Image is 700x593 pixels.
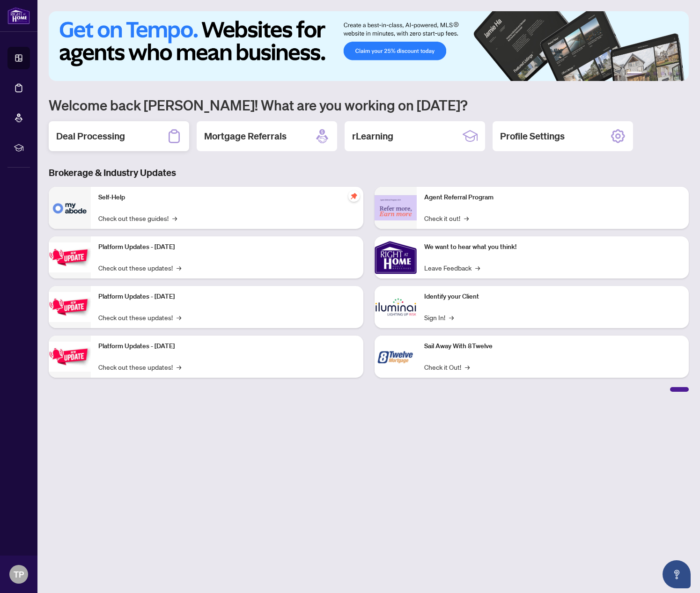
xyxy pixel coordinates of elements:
[177,263,181,273] span: →
[424,242,682,252] p: We want to hear what you think!
[172,213,177,223] span: →
[424,263,480,273] a: Leave Feedback→
[348,190,360,202] span: pushpin
[375,236,417,278] img: We want to hear what you think!
[98,312,181,322] a: Check out these updates!→
[627,72,642,75] button: 1
[352,130,393,143] h2: rLearning
[49,242,91,272] img: Platform Updates - July 21, 2025
[49,11,689,81] img: Slide 0
[676,72,679,75] button: 6
[177,362,181,372] span: →
[49,96,689,114] h1: Welcome back [PERSON_NAME]! What are you working on [DATE]?
[653,72,657,75] button: 3
[668,72,672,75] button: 5
[98,341,356,351] p: Platform Updates - [DATE]
[98,192,356,203] p: Self-Help
[464,213,469,223] span: →
[500,130,565,143] h2: Profile Settings
[424,192,682,203] p: Agent Referral Program
[98,362,181,372] a: Check out these updates!→
[465,362,470,372] span: →
[49,187,91,229] img: Self-Help
[98,213,177,223] a: Check out these guides!→
[98,242,356,252] p: Platform Updates - [DATE]
[424,292,682,302] p: Identify your Client
[424,312,454,322] a: Sign In!→
[475,263,480,273] span: →
[375,336,417,378] img: Sail Away With 8Twelve
[7,7,30,24] img: logo
[14,568,24,581] span: TP
[204,130,287,143] h2: Mortgage Referrals
[424,213,469,223] a: Check it out!→
[424,362,470,372] a: Check it Out!→
[56,130,125,143] h2: Deal Processing
[49,292,91,322] img: Platform Updates - July 8, 2025
[98,292,356,302] p: Platform Updates - [DATE]
[98,263,181,273] a: Check out these updates!→
[375,195,417,221] img: Agent Referral Program
[449,312,454,322] span: →
[424,341,682,351] p: Sail Away With 8Twelve
[646,72,649,75] button: 2
[375,286,417,328] img: Identify your Client
[177,312,181,322] span: →
[663,560,691,588] button: Open asap
[49,342,91,371] img: Platform Updates - June 23, 2025
[49,166,689,179] h3: Brokerage & Industry Updates
[661,72,664,75] button: 4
